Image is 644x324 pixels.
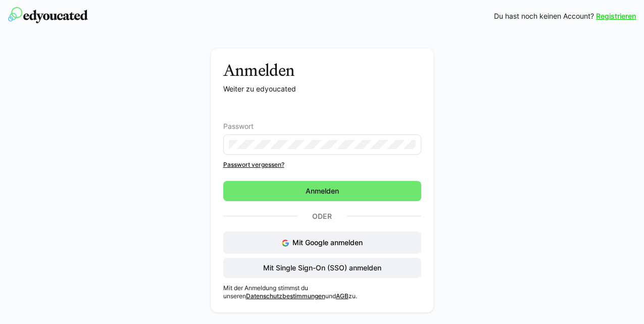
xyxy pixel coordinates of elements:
[8,7,88,23] img: edyoucated
[223,181,421,201] button: Anmelden
[223,258,421,278] button: Mit Single Sign-On (SSO) anmelden
[298,209,347,223] p: Oder
[223,84,421,94] p: Weiter zu edyoucated
[262,263,383,273] span: Mit Single Sign-On (SSO) anmelden
[223,284,421,300] p: Mit der Anmeldung stimmst du unseren und zu.
[304,186,340,196] span: Anmelden
[494,11,594,21] span: Du hast noch keinen Account?
[223,161,421,169] a: Passwort vergessen?
[223,61,421,80] h3: Anmelden
[223,232,421,254] button: Mit Google anmelden
[246,292,325,300] a: Datenschutzbestimmungen
[292,238,363,247] span: Mit Google anmelden
[596,11,636,21] a: Registrieren
[336,292,349,300] a: AGB
[223,122,254,130] span: Passwort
